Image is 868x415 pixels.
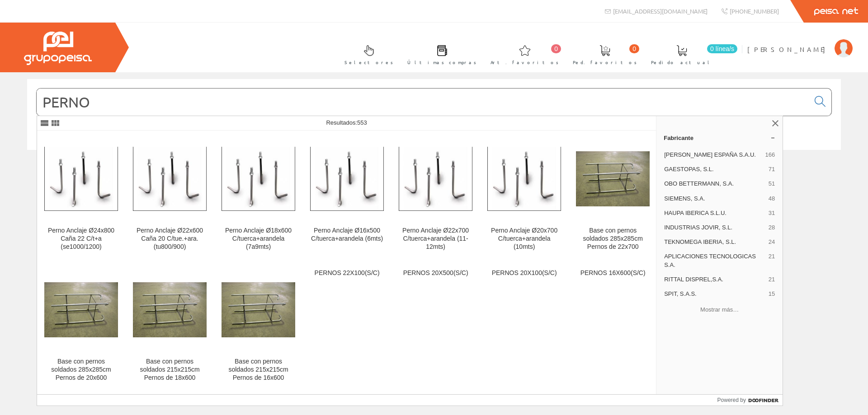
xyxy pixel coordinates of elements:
[44,282,118,337] img: Base con pernos soldados 285x285cm Pernos de 20x600
[707,44,737,53] span: 0 línea/s
[769,290,775,298] span: 15
[576,269,650,277] div: PERNOS 16X600(S/C)
[37,89,809,116] input: Buscar...
[487,269,561,277] div: PERNOS 20X100(S/C)
[310,227,384,243] div: Perno Anclaje Ø16x500 C/tuerca+arandela (6mts)
[133,282,207,337] img: Base con pernos soldados 215x215cm Pernos de 18x600
[551,44,561,53] span: 0
[573,58,637,67] span: Ped. favoritos
[357,119,367,126] span: 553
[664,209,765,217] span: HAUPA IBERICA S.L.U.
[44,227,118,251] div: Perno Anclaje Ø24x800 Caña 22 C/t+a (se1000/1200)
[214,131,302,261] a: Perno Anclaje Ø18x600 C/tuerca+arandela (7a9mts) Perno Anclaje Ø18x600 C/tuerca+arandela (7a9mts)
[480,262,568,392] a: PERNOS 20X100(S/C)
[44,358,118,382] div: Base con pernos soldados 285x285cm Pernos de 20x600
[664,290,765,298] span: SPIT, S.A.S.
[392,262,480,392] a: PERNOS 20X500(S/C)
[303,262,391,392] a: PERNOS 22X100(S/C)
[133,358,207,382] div: Base con pernos soldados 215x215cm Pernos de 18x600
[392,131,480,261] a: Perno Anclaje Ø22x700 C/tuerca+arandela (11-12mts) Perno Anclaje Ø22x700 C/tuerca+arandela (11-12...
[664,165,765,173] span: GAESTOPAS, S.L.
[664,252,765,269] span: APLICACIONES TECNOLOGICAS S.A.
[769,195,775,203] span: 48
[310,147,384,211] img: Perno Anclaje Ø16x500 C/tuerca+arandela (6mts)
[717,395,783,406] a: Powered by
[730,7,779,15] span: [PHONE_NUMBER]
[747,37,853,46] a: [PERSON_NAME]
[303,131,391,261] a: Perno Anclaje Ø16x500 C/tuerca+arandela (6mts) Perno Anclaje Ø16x500 C/tuerca+arandela (6mts)
[656,131,783,145] a: Fabricante
[222,358,295,382] div: Base con pernos soldados 215x215cm Pernos de 16x600
[133,147,207,211] img: Perno Anclaje Ø22x600 Caña 20 C/tue.+ara. (tu800/900)
[769,224,775,232] span: 28
[717,396,746,404] span: Powered by
[326,119,367,126] span: Resultados:
[222,147,295,211] img: Perno Anclaje Ø18x600 C/tuerca+arandela (7a9mts)
[664,275,765,284] span: RITTAL DISPREL,S.A.
[664,151,761,159] span: [PERSON_NAME] ESPAÑA S.A.U.
[660,302,779,317] button: Mostrar más…
[576,151,650,206] img: Base con pernos soldados 285x285cm Pernos de 22x700
[664,224,765,232] span: INDUSTRIAS JOVIR, S.L.
[27,161,841,169] div: © Grupo Peisa
[765,151,775,159] span: 166
[651,58,712,67] span: Pedido actual
[613,7,708,15] span: [EMAIL_ADDRESS][DOMAIN_NAME]
[664,195,765,203] span: SIEMENS, S.A.
[664,238,765,246] span: TEKNOMEGA IBERIA, S.L.
[569,131,657,261] a: Base con pernos soldados 285x285cm Pernos de 22x700 Base con pernos soldados 285x285cm Pernos de ...
[769,252,775,269] span: 21
[629,44,639,53] span: 0
[664,180,765,188] span: OBO BETTERMANN, S.A.
[335,37,398,70] a: Selectores
[769,165,775,173] span: 71
[769,275,775,284] span: 21
[491,58,559,67] span: Art. favoritos
[310,269,384,277] div: PERNOS 22X100(S/C)
[769,209,775,217] span: 31
[126,262,214,392] a: Base con pernos soldados 215x215cm Pernos de 18x600 Base con pernos soldados 215x215cm Pernos de ...
[222,282,295,337] img: Base con pernos soldados 215x215cm Pernos de 16x600
[399,269,472,277] div: PERNOS 20X500(S/C)
[133,227,207,251] div: Perno Anclaje Ø22x600 Caña 20 C/tue.+ara. (tu800/900)
[222,227,295,251] div: Perno Anclaje Ø18x600 C/tuerca+arandela (7a9mts)
[399,227,472,251] div: Perno Anclaje Ø22x700 C/tuerca+arandela (11-12mts)
[407,58,476,67] span: Últimas compras
[126,131,214,261] a: Perno Anclaje Ø22x600 Caña 20 C/tue.+ara. (tu800/900) Perno Anclaje Ø22x600 Caña 20 C/tue.+ara. (...
[576,227,650,251] div: Base con pernos soldados 285x285cm Pernos de 22x700
[344,58,393,67] span: Selectores
[24,32,92,65] img: Grupo Peisa
[769,238,775,246] span: 24
[569,262,657,392] a: PERNOS 16X600(S/C)
[214,262,302,392] a: Base con pernos soldados 215x215cm Pernos de 16x600 Base con pernos soldados 215x215cm Pernos de ...
[37,262,125,392] a: Base con pernos soldados 285x285cm Pernos de 20x600 Base con pernos soldados 285x285cm Pernos de ...
[487,147,561,211] img: Perno Anclaje Ø20x700 C/tuerca+arandela (10mts)
[398,37,481,70] a: Últimas compras
[399,147,472,211] img: Perno Anclaje Ø22x700 C/tuerca+arandela (11-12mts)
[37,131,125,261] a: Perno Anclaje Ø24x800 Caña 22 C/t+a (se1000/1200) Perno Anclaje Ø24x800 Caña 22 C/t+a (se1000/1200)
[480,131,568,261] a: Perno Anclaje Ø20x700 C/tuerca+arandela (10mts) Perno Anclaje Ø20x700 C/tuerca+arandela (10mts)
[769,180,775,188] span: 51
[747,45,830,54] span: [PERSON_NAME]
[44,147,118,211] img: Perno Anclaje Ø24x800 Caña 22 C/t+a (se1000/1200)
[487,227,561,251] div: Perno Anclaje Ø20x700 C/tuerca+arandela (10mts)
